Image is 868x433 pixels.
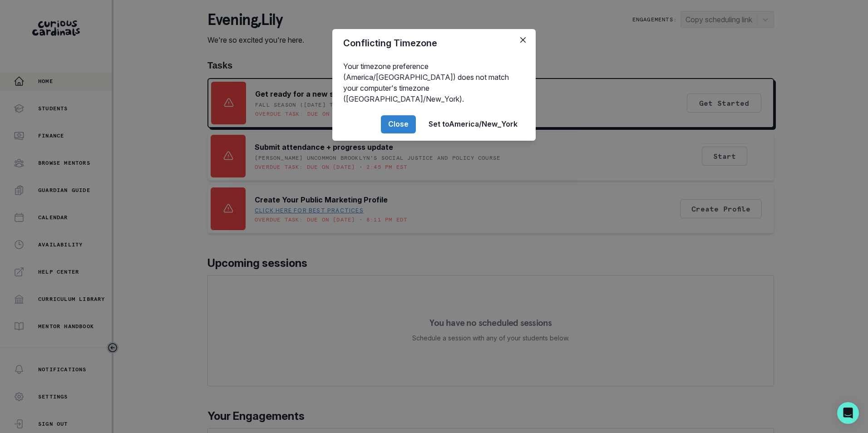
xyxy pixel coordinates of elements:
button: Close [381,115,416,133]
button: Set toAmerica/New_York [421,115,525,133]
div: Open Intercom Messenger [837,402,859,424]
header: Conflicting Timezone [332,29,536,57]
div: Your timezone preference (America/[GEOGRAPHIC_DATA]) does not match your computer's timezone ([GE... [332,57,536,108]
button: Close [516,33,530,47]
